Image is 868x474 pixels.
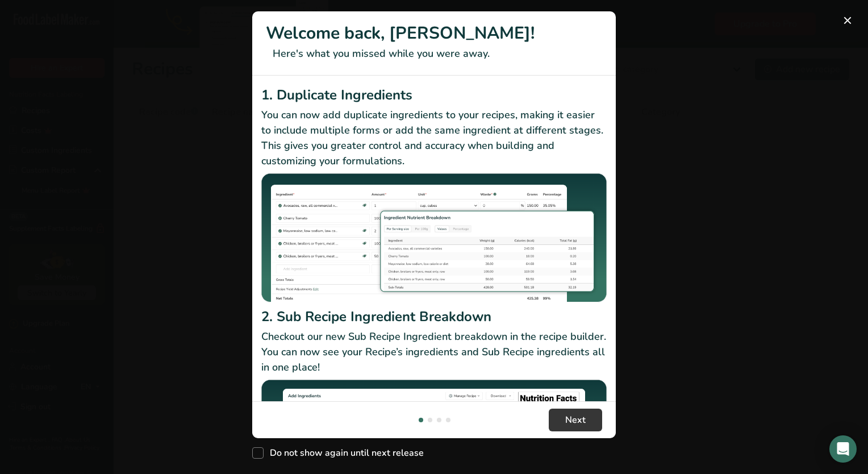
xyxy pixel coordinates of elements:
[261,107,607,169] p: You can now add duplicate ingredients to your recipes, making it easier to include multiple forms...
[266,46,602,61] p: Here's what you missed while you were away.
[549,409,602,431] button: Next
[261,306,607,327] h2: 2. Sub Recipe Ingredient Breakdown
[266,20,602,46] h1: Welcome back, [PERSON_NAME]!
[261,329,607,375] p: Checkout our new Sub Recipe Ingredient breakdown in the recipe builder. You can now see your Reci...
[565,413,586,427] span: Next
[264,447,424,459] span: Do not show again until next release
[261,85,607,105] h2: 1. Duplicate Ingredients
[261,173,607,302] img: Duplicate Ingredients
[829,435,857,463] div: Open Intercom Messenger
